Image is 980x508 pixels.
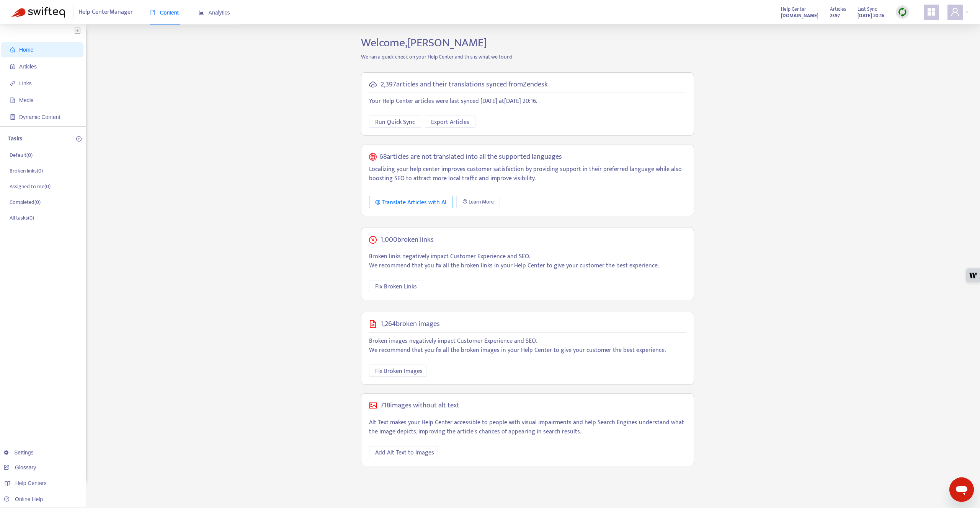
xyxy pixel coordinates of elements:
span: Links [19,80,32,86]
button: Fix Broken Images [369,365,426,377]
span: picture [369,402,377,409]
span: close-circle [369,236,377,244]
h5: 1,264 broken images [381,320,440,329]
span: link [10,81,15,86]
p: Default ( 0 ) [10,151,33,159]
p: Completed ( 0 ) [10,198,41,206]
img: sync.dc5367851b00ba804db3.png [898,7,907,17]
h5: 718 images without alt text [381,401,459,410]
span: cloud-sync [369,81,377,88]
p: Broken images negatively impact Customer Experience and SEO. We recommend that you fix all the br... [369,337,686,355]
span: Content [150,10,179,16]
strong: [DATE] 20:16 [857,11,884,20]
span: plus-circle [76,136,82,142]
span: appstore [927,7,936,16]
img: Swifteq [11,7,65,18]
span: Help Center Manager [78,5,133,20]
p: We ran a quick check on your Help Center and this is what we found [355,53,700,61]
span: Articles [830,5,846,13]
h5: 1,000 broken links [381,236,434,244]
p: All tasks ( 0 ) [10,214,34,222]
span: Articles [19,63,37,70]
h5: 68 articles are not translated into all the supported languages [379,153,562,161]
span: Last Sync [857,5,877,13]
span: Fix Broken Links [375,282,417,291]
button: Export Articles [425,116,475,128]
a: Glossary [4,464,36,471]
span: file-image [10,98,15,103]
span: file-image [369,320,377,328]
a: Online Help [4,496,43,502]
button: Add Alt Text to Images [369,446,438,458]
span: container [10,114,15,120]
h5: 2,397 articles and their translations synced from Zendesk [381,80,548,89]
p: Your Help Center articles were last synced [DATE] at [DATE] 20:16 . [369,97,686,106]
span: Home [19,47,33,53]
span: account-book [10,64,15,69]
iframe: Button to launch messaging window [949,477,974,502]
span: user [951,7,960,16]
span: Dynamic Content [19,114,60,120]
p: Tasks [8,134,22,143]
span: Analytics [199,10,230,16]
span: Media [19,97,34,103]
span: global [369,153,377,161]
p: Broken links negatively impact Customer Experience and SEO. We recommend that you fix all the bro... [369,252,686,270]
button: Run Quick Sync [369,116,421,128]
span: Export Articles [431,117,469,127]
a: Settings [4,449,34,456]
span: Welcome, [PERSON_NAME] [361,33,487,52]
span: Add Alt Text to Images [375,448,434,458]
a: [DOMAIN_NAME] [781,11,818,20]
span: home [10,47,15,52]
span: Learn More [469,198,494,206]
span: Help Centers [15,480,47,486]
div: Translate Articles with AI [375,198,447,207]
p: Alt Text makes your Help Center accessible to people with visual impairments and help Search Engi... [369,418,686,436]
a: Learn More [456,196,500,208]
span: Help Center [781,5,806,13]
button: Translate Articles with AI [369,196,453,208]
span: area-chart [199,10,204,15]
span: Run Quick Sync [375,117,415,127]
p: Broken links ( 0 ) [10,167,43,175]
p: Assigned to me ( 0 ) [10,182,51,190]
strong: 2397 [830,11,840,20]
p: Localizing your help center improves customer satisfaction by providing support in their preferre... [369,165,686,183]
span: book [150,10,155,15]
button: Fix Broken Links [369,280,423,292]
span: Fix Broken Images [375,366,423,376]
